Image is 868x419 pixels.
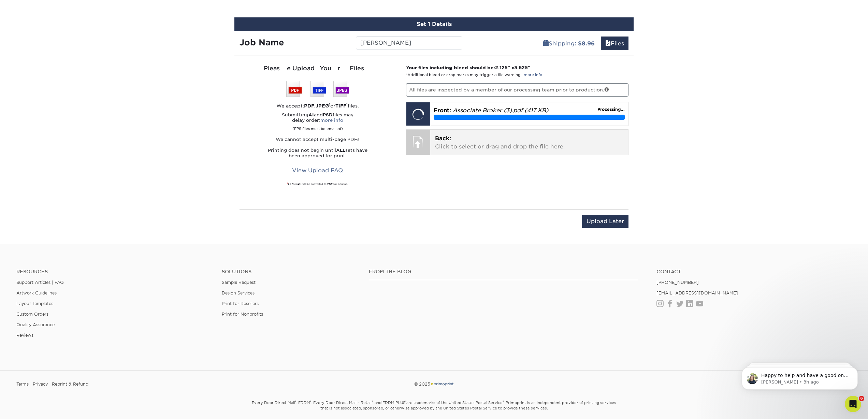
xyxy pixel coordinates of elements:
a: [PHONE_NUMBER] [656,280,699,285]
strong: JPEG [316,103,329,109]
sup: 1 [287,182,288,184]
strong: Your files including bleed should be: " x " [406,65,530,70]
p: Submitting and files may delay order: [240,112,396,131]
strong: PSD [323,112,333,117]
sup: ® [405,400,406,403]
small: *Additional bleed or crop marks may trigger a file warning – [406,73,542,77]
span: 2.125 [495,65,508,70]
p: Click to select or drag and drop the file here. [435,134,624,151]
strong: ALL [336,148,345,153]
a: Layout Templates [16,301,53,306]
div: All formats will be converted to PDF for printing. [240,183,396,186]
small: (EPS files must be emailed) [292,123,343,131]
div: Please Upload Your Files [240,64,396,73]
a: View Upload FAQ [288,164,347,177]
strong: TIFF [335,103,346,109]
a: Design Services [222,290,255,295]
a: Sample Request [222,280,256,285]
strong: Job Name [240,38,284,47]
sup: ® [295,400,296,403]
a: Print for Nonprofits [222,312,263,317]
a: Shipping: $8.96 [539,37,599,50]
div: We accept: , or files. [240,102,396,109]
span: shipping [543,40,549,47]
a: Artwork Guidelines [16,290,57,295]
input: Upload Later [582,215,628,228]
a: Reviews [16,333,33,338]
iframe: Google Customer Reviews [2,398,58,417]
h4: Resources [16,269,212,275]
a: more info [524,73,542,77]
h4: From the Blog [369,269,638,275]
a: Quality Assurance [16,322,55,327]
span: files [605,40,611,47]
img: We accept: PSD, TIFF, or JPEG (JPG) [286,81,349,97]
img: Primoprint [430,381,454,387]
a: Print for Resellers [222,301,259,306]
a: [EMAIL_ADDRESS][DOMAIN_NAME] [656,290,738,295]
span: Back: [435,135,451,142]
a: Custom Orders [16,312,48,317]
a: Contact [656,269,852,275]
a: Reprint & Refund [52,379,88,389]
strong: AI [308,112,314,117]
sup: 1 [346,102,348,106]
a: Support Articles | FAQ [16,280,64,285]
a: Files [601,37,628,50]
b: : $8.96 [575,40,595,47]
p: All files are inspected by a member of our processing team prior to production. [406,83,629,96]
input: Enter a job name [356,37,462,49]
div: Set 1 Details [234,17,634,31]
a: more info [320,118,343,123]
a: Privacy [33,379,48,389]
p: We cannot accept multi-page PDFs [240,137,396,142]
iframe: Intercom live chat [845,396,861,412]
span: 3.625 [514,65,528,70]
p: Printing does not begin until sets have been approved for print. [240,148,396,159]
iframe: Intercom notifications message [732,353,868,401]
h4: Solutions [222,269,358,275]
a: Terms [16,379,29,389]
div: © 2025 [293,379,575,389]
em: Associate Broker (3).pdf (417 KB) [453,107,548,114]
sup: ® [503,400,504,403]
sup: 1 [329,102,330,106]
span: 6 [859,396,864,401]
sup: ® [310,400,311,403]
sup: ® [372,400,373,403]
span: Front: [434,107,451,114]
strong: PDF [304,103,314,109]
